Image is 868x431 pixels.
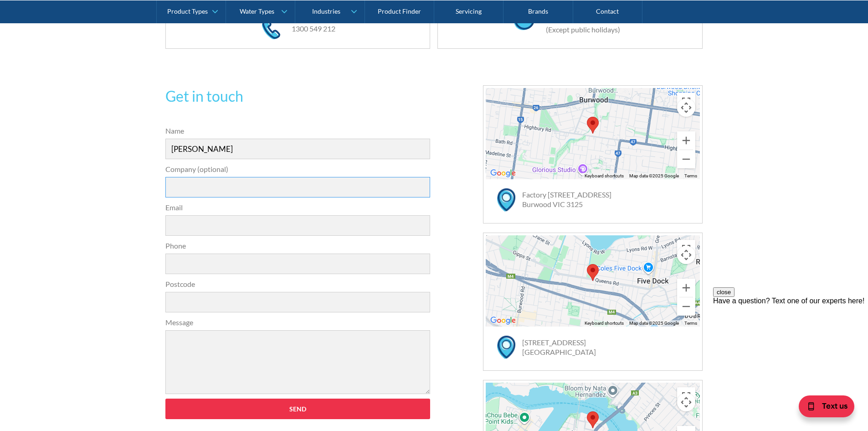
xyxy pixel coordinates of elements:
a: Terms (opens in new tab) [684,173,697,178]
label: Phone [165,240,431,251]
button: Map camera controls [677,99,695,117]
h2: Get in touch [165,85,431,107]
a: 1300 549 212 [292,24,335,33]
button: Zoom out [677,150,695,168]
iframe: podium webchat widget bubble [777,385,868,431]
iframe: podium webchat widget prompt [713,287,868,397]
button: Toggle fullscreen view [677,387,695,405]
button: Map camera controls [677,393,695,411]
button: Keyboard shortcuts [585,173,624,179]
button: Zoom in [677,131,695,150]
button: Zoom in [677,279,695,297]
button: Zoom out [677,297,695,316]
button: Keyboard shortcuts [585,320,624,327]
img: Google [488,315,518,327]
label: Email [165,202,431,213]
img: Google [488,167,518,179]
img: map marker icon [497,188,515,212]
span: Map data ©2025 Google [629,173,679,178]
a: Click to see this area on Google Maps [488,315,518,327]
a: Click to see this area on Google Maps [488,167,518,179]
div: Water Types [240,7,274,15]
div: Industries [312,7,340,15]
form: Contact Form [161,125,435,428]
span: Map data ©2025 Google [629,321,679,326]
div: Map pin [583,260,602,285]
label: Postcode [165,279,431,290]
label: Message [165,317,431,328]
div: Map pin [583,113,602,137]
img: phone icon [262,19,280,39]
div: Mon–Fri: 8.00am–5:00pm (Except public holidays) [537,13,628,35]
a: Terms (opens in new tab) [684,321,697,326]
a: [STREET_ADDRESS][GEOGRAPHIC_DATA] [522,338,596,356]
a: Factory [STREET_ADDRESS]Burwood VIC 3125 [522,190,611,208]
input: Send [165,399,431,419]
button: Map camera controls [677,246,695,264]
label: Company (optional) [165,164,431,175]
img: map marker icon [497,336,515,359]
button: Toggle fullscreen view [677,240,695,258]
label: Name [165,125,431,136]
button: Toggle fullscreen view [677,93,695,111]
div: Product Types [167,7,208,15]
